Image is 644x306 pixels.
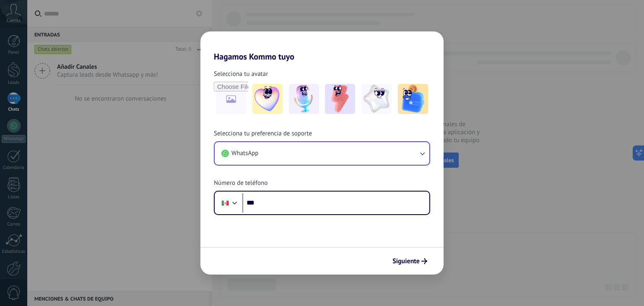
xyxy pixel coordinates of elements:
span: Selecciona tu avatar [214,70,268,78]
button: WhatsApp [215,142,429,165]
img: -4.jpeg [361,84,392,114]
button: Siguiente [389,254,431,268]
h2: Hagamos Kommo tuyo [200,31,444,62]
img: -1.jpeg [252,84,283,114]
img: -3.jpeg [325,84,355,114]
span: Selecciona tu preferencia de soporte [214,130,312,138]
img: -2.jpeg [289,84,319,114]
span: WhatsApp [231,149,258,158]
img: -5.jpeg [398,84,428,114]
div: Mexico: + 52 [217,194,233,212]
span: Número de teléfono [214,179,267,187]
span: Siguiente [392,258,420,264]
